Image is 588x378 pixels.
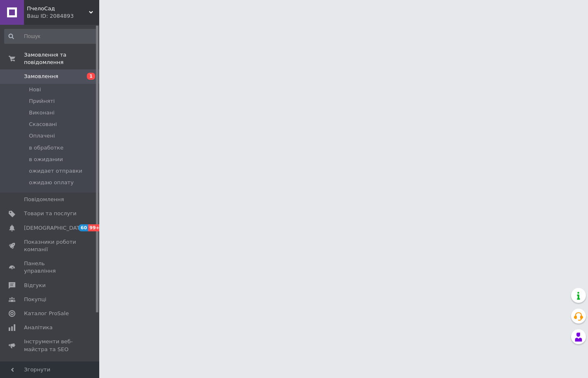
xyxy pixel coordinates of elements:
span: 99+ [88,224,102,231]
span: [DEMOGRAPHIC_DATA] [24,224,85,232]
span: в обработке [29,144,63,152]
div: Ваш ID: 2084893 [27,12,99,20]
span: ПчелоСад [27,5,89,12]
span: Виконані [29,109,55,116]
span: Покупці [24,296,46,303]
span: Оплачені [29,132,55,140]
span: ожидает отправки [29,167,82,175]
span: Каталог ProSale [24,310,69,317]
span: Управління сайтом [24,360,76,375]
span: Товари та послуги [24,210,76,217]
span: Повідомлення [24,196,64,203]
span: Відгуки [24,282,45,289]
span: 1 [87,73,95,80]
input: Пошук [4,29,98,44]
span: Інструменти веб-майстра та SEO [24,338,76,353]
span: в ожидании [29,156,63,163]
span: Прийняті [29,97,55,105]
span: Замовлення [24,73,58,80]
span: 60 [79,224,88,231]
span: Нові [29,86,41,93]
span: Показники роботи компанії [24,238,76,253]
span: Аналітика [24,324,53,331]
span: Скасовані [29,121,57,128]
span: Панель управління [24,260,76,275]
span: ожидаю оплату [29,179,74,186]
span: Замовлення та повідомлення [24,51,99,66]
